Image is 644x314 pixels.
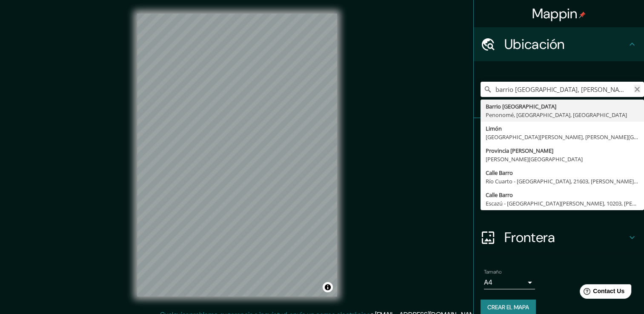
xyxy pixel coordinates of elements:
[474,27,644,61] div: Ubicación
[481,82,644,97] input: Elige tu ciudad o área
[579,11,586,18] img: pin-icon.png
[486,155,639,163] div: [PERSON_NAME][GEOGRAPHIC_DATA]
[532,5,578,23] font: Mappin
[486,199,639,208] div: Escazú - [GEOGRAPHIC_DATA][PERSON_NAME], 10203, [PERSON_NAME][GEOGRAPHIC_DATA]
[486,146,639,155] div: Provincia [PERSON_NAME]
[474,186,644,220] div: Diseño
[484,276,535,289] div: A4
[474,220,644,254] div: Frontera
[486,102,639,111] div: Barrio [GEOGRAPHIC_DATA]
[634,85,641,93] button: Claro
[486,133,639,141] div: [GEOGRAPHIC_DATA][PERSON_NAME], [PERSON_NAME][GEOGRAPHIC_DATA]
[504,195,627,212] h4: Diseño
[486,111,639,119] div: Penonomé, [GEOGRAPHIC_DATA], [GEOGRAPHIC_DATA]
[323,282,333,292] button: Alternar atribución
[504,36,627,53] h4: Ubicación
[474,118,644,152] div: Pines
[486,168,639,177] div: Calle Barro
[568,281,635,305] iframe: Help widget launcher
[474,152,644,186] div: Estilo
[486,191,639,199] div: Calle Barro
[504,229,627,246] h4: Frontera
[486,124,639,133] div: Limón
[487,302,529,313] font: Crear el mapa
[137,14,337,297] canvas: Mapa
[486,177,639,186] div: Río Cuarto - [GEOGRAPHIC_DATA], 21603, [PERSON_NAME][GEOGRAPHIC_DATA]
[484,268,501,276] label: Tamaño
